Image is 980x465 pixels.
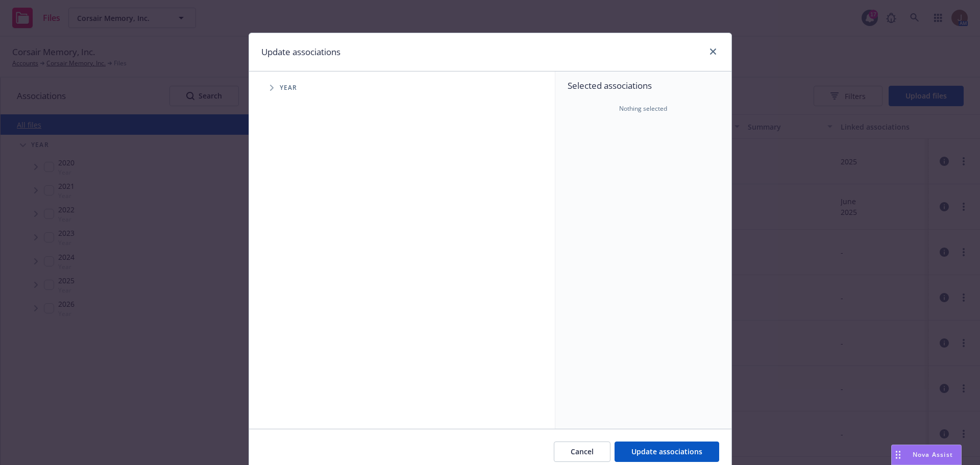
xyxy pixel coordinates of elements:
[280,85,298,91] span: Year
[261,45,340,59] h1: Update associations
[891,445,962,465] button: Nova Assist
[615,442,719,462] button: Update associations
[619,104,667,113] span: Nothing selected
[554,442,610,462] button: Cancel
[707,45,719,58] a: close
[892,445,904,464] div: Drag to move
[249,78,555,98] div: Tree Example
[571,447,594,456] span: Cancel
[631,447,702,456] span: Update associations
[913,450,953,459] span: Nova Assist
[568,80,719,92] span: Selected associations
